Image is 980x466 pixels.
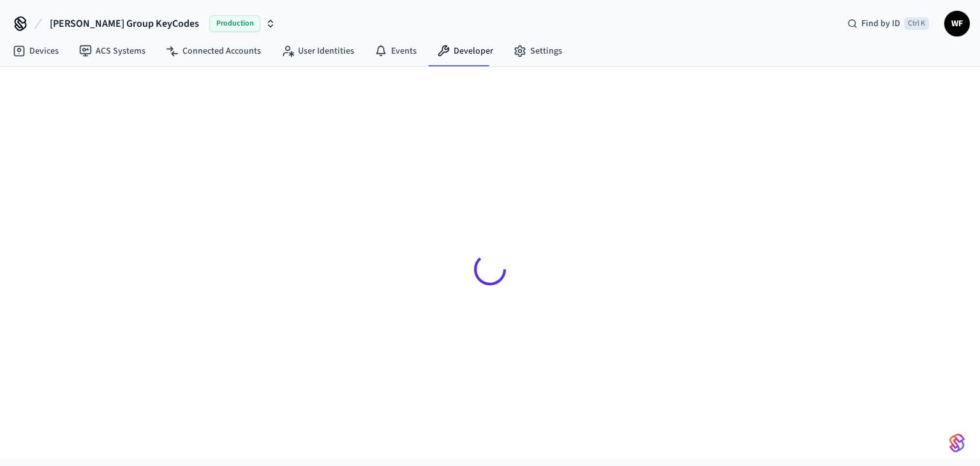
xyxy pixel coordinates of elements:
a: Developer [427,40,503,63]
span: WF [946,12,969,35]
span: Production [209,15,260,32]
button: WF [944,11,970,36]
span: [PERSON_NAME] Group KeyCodes [50,16,199,31]
span: Find by ID [861,17,900,30]
span: Ctrl K [904,17,929,30]
a: Connected Accounts [156,40,271,63]
a: Settings [503,40,572,63]
a: ACS Systems [69,40,156,63]
a: Devices [3,40,69,63]
div: Find by IDCtrl K [837,12,939,35]
a: User Identities [271,40,364,63]
a: Events [364,40,427,63]
img: SeamLogoGradient.69752ec5.svg [949,433,965,453]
